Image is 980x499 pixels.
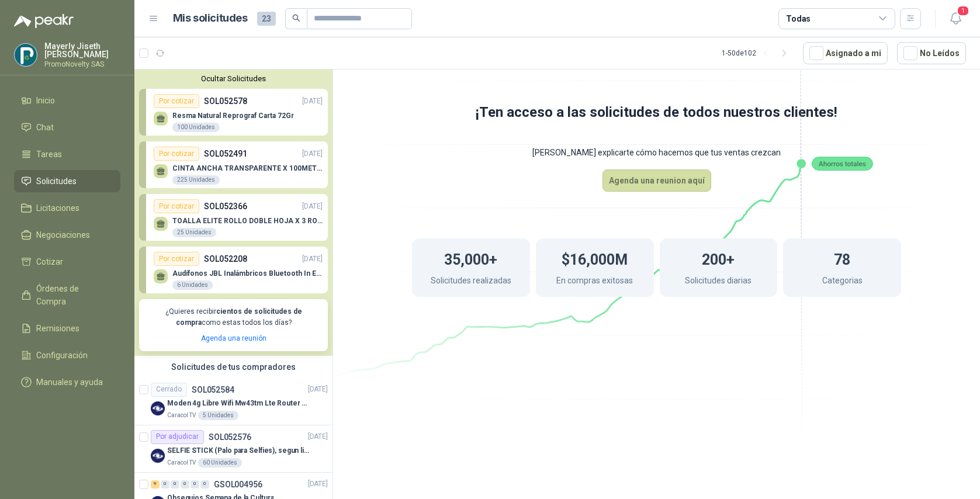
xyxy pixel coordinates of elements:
p: Resma Natural Reprograf Carta 72Gr [172,112,294,120]
a: Órdenes de Compra [14,278,120,313]
p: Mayerly Jiseth [PERSON_NAME] [44,42,120,58]
div: 0 [200,480,209,488]
p: Moden 4g Libre Wifi Mw43tm Lte Router Móvil Internet 5ghz [167,398,313,409]
p: ¿Quieres recibir como estas todos los días? [146,306,321,328]
p: Caracol TV [167,458,196,467]
a: Tareas [14,143,120,165]
p: TOALLA ELITE ROLLO DOBLE HOJA X 3 ROLLOS [172,217,323,225]
a: Por cotizarSOL052491[DATE] CINTA ANCHA TRANSPARENTE X 100METROS225 Unidades [139,141,328,188]
span: Cotizar [36,255,63,268]
button: 1 [945,8,966,29]
p: SOL052576 [209,433,251,441]
div: 0 [171,480,179,488]
a: CerradoSOL052584[DATE] Company LogoModen 4g Libre Wifi Mw43tm Lte Router Móvil Internet 5ghzCarac... [134,378,333,425]
a: Chat [14,116,120,138]
div: Cerrado [151,383,187,397]
p: [DATE] [308,479,328,490]
span: Solicitudes [36,175,77,188]
h1: 78 [834,245,850,271]
div: 5 Unidades [198,411,238,420]
div: 9 [151,480,160,488]
div: Solicitudes de tus compradores [134,356,333,378]
img: Company Logo [151,401,165,415]
span: Tareas [36,148,62,161]
a: Solicitudes [14,170,120,192]
span: 23 [257,12,276,26]
a: Por adjudicarSOL052576[DATE] Company LogoSELFIE STICK (Palo para Selfies), segun link adjuntoCara... [134,425,333,473]
p: SOL052584 [192,386,234,394]
div: 0 [181,480,189,488]
span: Órdenes de Compra [36,282,109,308]
div: Por cotizar [154,199,199,213]
span: Negociaciones [36,228,90,241]
p: Solicitudes diarias [685,274,752,290]
div: 100 Unidades [172,123,220,132]
p: [DATE] [302,96,323,107]
button: Agenda una reunion aquí [602,169,711,192]
p: SELFIE STICK (Palo para Selfies), segun link adjunto [167,445,313,456]
div: 25 Unidades [172,228,216,237]
p: SOL052491 [204,147,247,160]
span: Chat [36,121,54,134]
span: Remisiones [36,322,79,335]
div: 0 [191,480,199,488]
p: Solicitudes realizadas [431,274,511,290]
div: Todas [786,12,811,25]
button: Ocultar Solicitudes [139,74,328,83]
span: Licitaciones [36,202,79,214]
p: [DATE] [302,148,323,160]
a: Por cotizarSOL052366[DATE] TOALLA ELITE ROLLO DOBLE HOJA X 3 ROLLOS25 Unidades [139,194,328,241]
p: PromoNovelty SAS [44,61,120,68]
a: Cotizar [14,251,120,273]
p: Caracol TV [167,411,196,420]
p: En compras exitosas [556,274,633,290]
div: Por cotizar [154,252,199,266]
img: Logo peakr [14,14,74,28]
div: 225 Unidades [172,175,220,185]
div: 1 - 50 de 102 [722,44,794,63]
div: 0 [161,480,169,488]
span: Configuración [36,349,88,362]
p: CINTA ANCHA TRANSPARENTE X 100METROS [172,164,323,172]
p: [DATE] [308,384,328,395]
a: Manuales y ayuda [14,371,120,393]
h1: 200+ [702,245,735,271]
p: [DATE] [302,254,323,265]
p: SOL052208 [204,252,247,265]
a: Por cotizarSOL052578[DATE] Resma Natural Reprograf Carta 72Gr100 Unidades [139,89,328,136]
div: Ocultar SolicitudesPor cotizarSOL052578[DATE] Resma Natural Reprograf Carta 72Gr100 UnidadesPor c... [134,70,333,356]
img: Company Logo [151,449,165,463]
span: search [292,14,300,22]
div: Por cotizar [154,147,199,161]
button: No Leídos [897,42,966,64]
p: [DATE] [302,201,323,212]
div: 6 Unidades [172,280,213,290]
button: Asignado a mi [803,42,888,64]
p: SOL052366 [204,200,247,213]
a: Configuración [14,344,120,366]
b: cientos de solicitudes de compra [176,307,302,327]
div: Por adjudicar [151,430,204,444]
h1: $16,000M [562,245,628,271]
p: Audífonos JBL Inalámbricos Bluetooth In Ear TWS Wave Buds [172,269,323,278]
a: Licitaciones [14,197,120,219]
p: SOL052578 [204,95,247,108]
span: Manuales y ayuda [36,376,103,389]
h1: 35,000+ [444,245,497,271]
a: Agenda una reunión [201,334,266,342]
a: Remisiones [14,317,120,339]
a: Por cotizarSOL052208[DATE] Audífonos JBL Inalámbricos Bluetooth In Ear TWS Wave Buds6 Unidades [139,247,328,293]
p: Categorias [822,274,863,290]
span: 1 [957,5,969,16]
span: Inicio [36,94,55,107]
p: [DATE] [308,431,328,442]
a: Negociaciones [14,224,120,246]
div: 60 Unidades [198,458,242,467]
h1: Mis solicitudes [173,10,248,27]
div: Por cotizar [154,94,199,108]
a: Inicio [14,89,120,112]
img: Company Logo [15,44,37,66]
p: GSOL004956 [214,480,262,488]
